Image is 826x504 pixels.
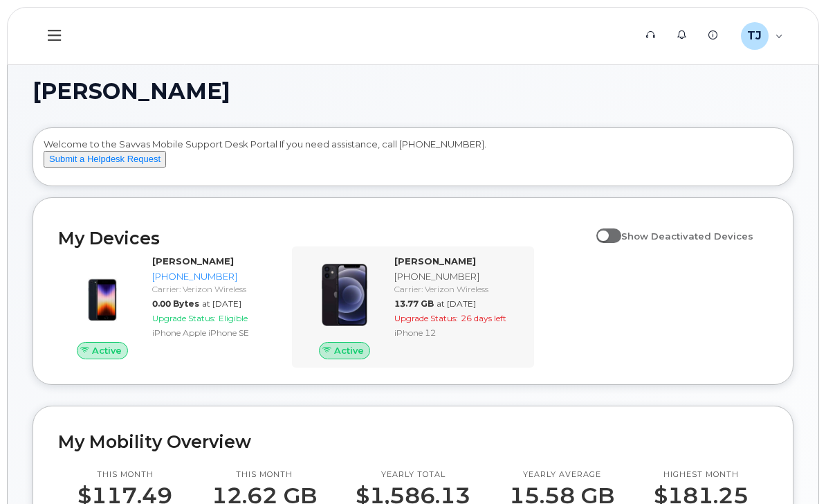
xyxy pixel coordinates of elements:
[92,344,122,357] span: Active
[394,327,520,339] div: iPhone 12
[152,283,278,295] div: Carrier: Verizon Wireless
[394,298,434,309] span: 13.77 GB
[334,344,364,357] span: Active
[356,469,470,480] p: Yearly total
[394,255,476,267] strong: [PERSON_NAME]
[394,270,520,283] div: [PHONE_NUMBER]
[437,298,476,309] span: at [DATE]
[766,444,816,494] iframe: Messenger Launcher
[58,431,768,452] h2: My Mobility Overview
[461,313,506,323] span: 26 days left
[621,231,753,242] span: Show Deactivated Devices
[44,153,166,164] a: Submit a Helpdesk Request
[152,255,234,267] strong: [PERSON_NAME]
[44,138,782,181] div: Welcome to the Savvas Mobile Support Desk Portal If you need assistance, call [PHONE_NUMBER].
[69,262,136,328] img: image20231002-3703462-10zne2t.jpeg
[509,469,614,480] p: Yearly average
[152,327,278,339] div: iPhone Apple iPhone SE
[654,469,749,480] p: Highest month
[58,255,284,360] a: Active[PERSON_NAME][PHONE_NUMBER]Carrier: Verizon Wireless0.00 Bytesat [DATE]Upgrade Status:Eligi...
[311,262,378,328] img: iPhone_12.jpg
[394,313,458,323] span: Upgrade Status:
[33,81,230,102] span: [PERSON_NAME]
[219,313,248,323] span: Eligible
[152,270,278,283] div: [PHONE_NUMBER]
[152,298,199,309] span: 0.00 Bytes
[394,283,520,295] div: Carrier: Verizon Wireless
[300,255,526,360] a: Active[PERSON_NAME][PHONE_NUMBER]Carrier: Verizon Wireless13.77 GBat [DATE]Upgrade Status:26 days...
[44,151,166,168] button: Submit a Helpdesk Request
[212,469,317,480] p: This month
[58,228,589,249] h2: My Devices
[152,313,216,323] span: Upgrade Status:
[596,223,607,234] input: Show Deactivated Devices
[77,469,172,480] p: This month
[202,298,241,309] span: at [DATE]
